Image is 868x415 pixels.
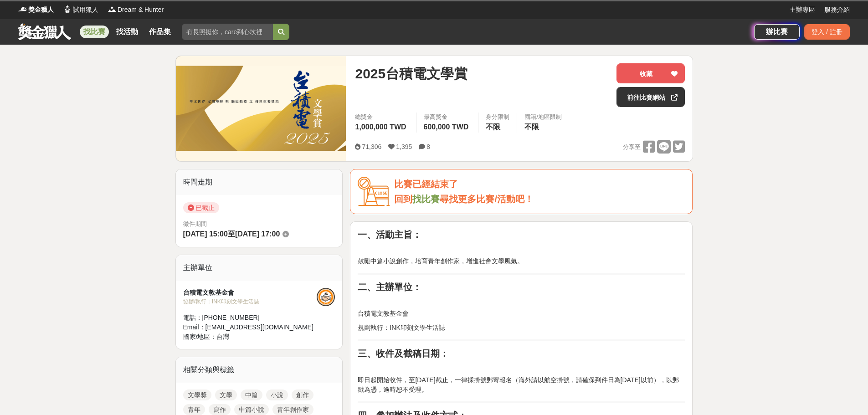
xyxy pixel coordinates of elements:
a: Logo試用獵人 [63,5,98,15]
a: 找比賽 [80,26,109,38]
img: Icon [358,177,390,206]
p: 即日起開始收件，至[DATE]截止，一律採掛號郵寄報名（海外請以航空掛號，請確保到件日為[DATE]以前），以郵戳為憑，逾時恕不受理。 [358,375,685,395]
a: 找活動 [113,26,142,38]
a: 青年 [183,404,205,415]
span: 已截止 [183,202,219,213]
span: 徵件期間 [183,220,207,227]
span: [DATE] 17:00 [235,230,280,238]
img: Logo [18,5,27,14]
div: 協辦/執行： INK印刻文學生活誌 [183,297,317,306]
strong: 一、活動主旨： [358,230,421,240]
a: 中篇 [241,389,262,400]
div: 台積電文教基金會 [183,288,317,297]
a: 辦比賽 [754,24,800,40]
span: 台灣 [216,333,229,340]
span: 不限 [486,123,500,131]
div: 比賽已經結束了 [394,177,685,192]
img: Logo [108,5,117,14]
input: 有長照挺你，care到心坎裡！青春出手，拍出照顧 影音徵件活動 [182,24,273,40]
div: 電話： [PHONE_NUMBER] [183,313,317,323]
div: 相關分類與標籤 [176,357,343,383]
span: 2025台積電文學賞 [355,63,467,84]
span: Dream & Hunter [118,5,164,15]
span: 不限 [524,123,539,131]
a: LogoDream & Hunter [108,5,164,15]
a: 作品集 [145,26,175,38]
div: 登入 / 註冊 [804,24,850,40]
span: 71,306 [362,143,381,150]
a: 寫作 [209,404,231,415]
span: 國家/地區： [183,333,217,340]
a: 中篇小說 [234,404,269,415]
span: 600,000 TWD [424,123,469,131]
span: 分享至 [623,140,641,154]
span: 至 [228,230,235,238]
a: 文學 [215,389,237,400]
div: 身分限制 [486,113,509,122]
p: 台積電文教基金會 [358,309,685,318]
span: 8 [426,143,430,150]
button: 收藏 [616,63,685,83]
a: 創作 [292,389,313,400]
a: 小說 [266,389,288,400]
p: 規劃執行：INK印刻文學生活誌 [358,323,685,333]
a: 文學獎 [183,389,211,400]
span: 最高獎金 [424,113,471,122]
span: 獎金獵人 [28,5,54,15]
div: 國籍/地區限制 [524,113,562,122]
div: Email： [EMAIL_ADDRESS][DOMAIN_NAME] [183,323,317,332]
a: 前往比賽網站 [616,87,685,107]
span: 試用獵人 [73,5,98,15]
span: 回到 [394,194,412,204]
span: [DATE] 15:00 [183,230,228,238]
span: 總獎金 [355,113,408,122]
img: Logo [63,5,72,14]
p: 鼓勵中篇小說創作，培育青年創作家，增進社會文學風氣。 [358,256,685,266]
strong: 二、主辦單位： [358,282,421,292]
a: 主辦專區 [790,5,815,15]
a: 找比賽 [412,194,440,204]
strong: 三、收件及截稿日期： [358,348,449,359]
img: Cover Image [176,56,346,161]
span: 1,000,000 TWD [355,123,406,131]
a: Logo獎金獵人 [18,5,54,15]
a: 青年創作家 [272,404,313,415]
span: 尋找更多比賽/活動吧！ [440,194,534,204]
div: 主辦單位 [176,255,343,281]
a: 服務介紹 [824,5,850,15]
div: 時間走期 [176,169,343,195]
span: 1,395 [396,143,412,150]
